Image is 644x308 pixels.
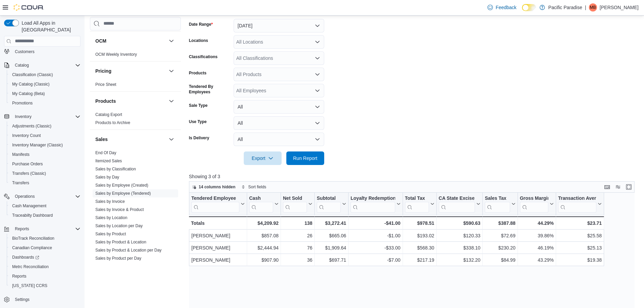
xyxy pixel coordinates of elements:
[12,283,47,288] span: [US_STATE] CCRS
[9,80,80,88] span: My Catalog (Classic)
[95,240,146,244] a: Sales by Product & Location
[95,68,111,74] h3: Pricing
[7,79,83,89] button: My Catalog (Classic)
[249,195,273,202] div: Cash
[558,219,602,227] div: $23.71
[7,169,83,178] button: Transfers (Classic)
[95,159,122,163] a: Itemized Sales
[191,195,239,212] div: Tendered Employee
[1,47,83,56] button: Customers
[351,244,401,252] div: -$33.00
[12,61,31,69] button: Catalog
[9,244,55,252] a: Canadian Compliance
[438,195,475,202] div: CA State Excise Tax
[95,215,127,220] a: Sales by Location
[315,39,320,45] button: Open list of options
[95,215,127,220] span: Sales by Location
[12,171,46,176] span: Transfers (Classic)
[95,82,116,87] a: Price Sheet
[520,195,548,212] div: Gross Margin
[351,256,401,264] div: -$7.00
[7,150,83,159] button: Manifests
[95,150,116,156] span: End Of Day
[12,61,80,69] span: Catalog
[191,244,245,252] div: [PERSON_NAME]
[9,202,49,210] a: Cash Management
[405,195,429,212] div: Total Tax
[520,219,553,227] div: 44.29%
[405,195,429,202] div: Total Tax
[191,232,245,240] div: [PERSON_NAME]
[234,133,324,146] button: All
[12,81,50,87] span: My Catalog (Classic)
[405,232,434,240] div: $193.02
[95,248,162,253] a: Sales by Product & Location per Day
[7,234,83,243] button: BioTrack Reconciliation
[7,121,83,131] button: Adjustments (Classic)
[95,174,119,180] span: Sales by Day
[167,37,175,45] button: OCM
[520,244,554,252] div: 46.19%
[1,112,83,121] button: Inventory
[9,132,44,140] a: Inventory Count
[234,116,324,130] button: All
[9,90,80,98] span: My Catalog (Beta)
[438,195,475,212] div: CA State Excise Tax
[189,70,207,76] label: Products
[9,253,42,261] a: Dashboards
[7,281,83,290] button: [US_STATE] CCRS
[95,191,151,196] span: Sales by Employee (Tendered)
[351,195,401,212] button: Loyalty Redemptions
[95,158,122,164] span: Itemized Sales
[95,247,162,253] span: Sales by Product & Location per Day
[249,232,279,240] div: $857.08
[15,114,31,119] span: Inventory
[438,244,480,252] div: $338.10
[585,3,586,11] p: |
[9,211,55,219] a: Traceabilty Dashboard
[95,231,126,237] span: Sales by Product
[9,90,48,98] a: My Catalog (Beta)
[189,38,208,43] label: Locations
[522,4,536,11] input: Dark Mode
[9,263,51,271] a: Metrc Reconciliation
[9,141,66,149] a: Inventory Manager (Classic)
[589,3,597,11] div: Michael Bettencourt
[9,211,80,219] span: Traceabilty Dashboard
[9,122,80,130] span: Adjustments (Classic)
[12,295,32,304] a: Settings
[15,49,34,54] span: Customers
[95,232,126,236] a: Sales by Product
[189,84,231,95] label: Tendered By Employees
[12,123,51,129] span: Adjustments (Classic)
[199,184,236,190] span: 14 columns hidden
[167,135,175,143] button: Sales
[438,219,480,227] div: $590.63
[9,132,80,140] span: Inventory Count
[15,297,29,302] span: Settings
[438,232,480,240] div: $120.33
[239,183,269,191] button: Sort fields
[590,3,596,11] span: MB
[12,192,80,200] span: Operations
[9,99,80,107] span: Promotions
[12,48,37,56] a: Customers
[191,195,239,202] div: Tendered Employee
[12,295,80,304] span: Settings
[95,98,166,104] button: Products
[12,264,49,269] span: Metrc Reconciliation
[7,140,83,150] button: Inventory Manager (Classic)
[625,183,633,191] button: Enter fullscreen
[12,203,46,209] span: Cash Management
[317,195,346,212] button: Subtotal
[485,219,516,227] div: $387.88
[189,183,238,191] button: 14 columns hidden
[248,184,266,190] span: Sort fields
[9,263,80,271] span: Metrc Reconciliation
[15,194,35,199] span: Operations
[485,195,516,212] button: Sales Tax
[317,232,346,240] div: $665.06
[12,100,33,106] span: Promotions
